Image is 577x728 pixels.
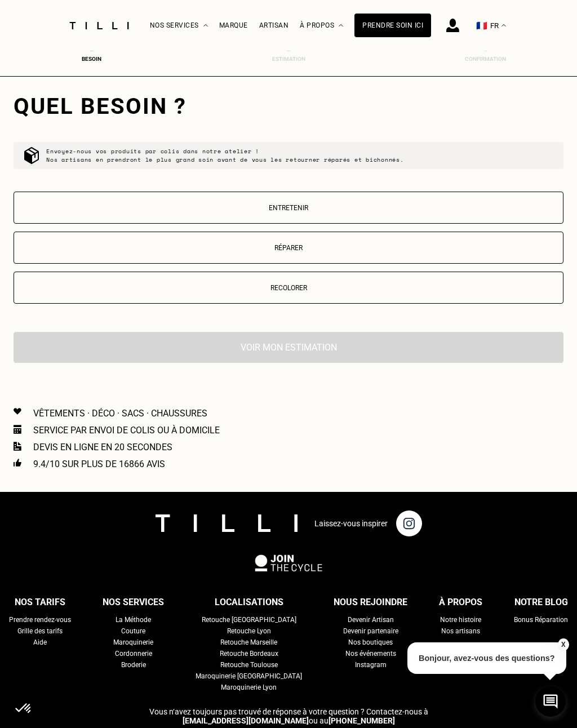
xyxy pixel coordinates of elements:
a: Marque [219,21,248,29]
img: Menu déroulant [203,24,208,27]
a: Broderie [121,659,146,671]
img: Icon [14,459,21,467]
p: Réparer [20,244,557,252]
a: [EMAIL_ADDRESS][DOMAIN_NAME] [183,716,309,725]
img: icône connexion [446,19,459,32]
button: X [557,638,569,651]
p: Entretenir [20,204,557,212]
p: Devis en ligne en 20 secondes [33,442,172,452]
a: [PHONE_NUMBER] [329,716,395,725]
a: Grille des tarifs [17,625,63,637]
button: 🇫🇷 FR [471,1,512,51]
div: Quel besoin ? [14,93,563,119]
a: Prendre soin ici [354,14,431,37]
p: Service par envoi de colis ou à domicile [33,425,220,436]
a: Maroquinerie Lyon [221,682,277,693]
img: menu déroulant [501,24,506,27]
button: Entretenir [14,192,563,224]
div: Localisations [215,594,283,611]
span: Vous n‘avez toujours pas trouvé de réponse à votre question ? Contactez-nous à [149,707,428,716]
a: Cordonnerie [115,648,152,659]
div: Nos services [103,594,164,611]
img: logo Join The Cycle [255,554,322,571]
div: Confirmation [463,56,508,62]
a: Notre histoire [440,614,481,625]
div: Nos services [150,1,208,51]
a: Aide [33,637,47,648]
p: 9.4/10 sur plus de 16866 avis [33,459,165,469]
a: Retouche [GEOGRAPHIC_DATA] [202,614,296,625]
a: Couture [121,625,145,637]
a: Maroquinerie [GEOGRAPHIC_DATA] [196,671,302,682]
p: Bonjour, avez-vous des questions? [407,642,566,674]
a: Devenir partenaire [343,625,398,637]
a: Artisan [259,21,289,29]
div: Besoin [69,56,114,62]
img: logo Tilli [156,514,298,532]
a: Nos événements [345,648,396,659]
button: Réparer [14,232,563,264]
img: Logo du service de couturière Tilli [65,22,133,29]
p: Envoyez-nous vos produits par colis dans notre atelier ! Nos artisans en prendront le plus grand ... [46,147,554,164]
img: Menu déroulant à propos [339,24,343,27]
div: À propos [300,1,343,51]
a: Retouche Lyon [227,625,271,637]
a: Instagram [355,659,387,671]
div: Notre blog [514,594,568,611]
img: Icon [14,408,21,415]
p: Recolorer [20,284,557,292]
a: La Méthode [116,614,151,625]
img: Icon [14,442,21,451]
a: Nos boutiques [348,637,393,648]
p: Laissez-vous inspirer [314,519,388,528]
a: Retouche Bordeaux [220,648,278,659]
div: À propos [439,594,482,611]
a: Maroquinerie [113,637,153,648]
a: Devenir Artisan [348,614,394,625]
a: Prendre rendez-vous [9,614,71,625]
div: Estimation [266,56,311,62]
p: Vêtements · Déco · Sacs · Chaussures [33,408,207,419]
button: Recolorer [14,272,563,304]
a: Retouche Toulouse [220,659,278,671]
span: 🇫🇷 [476,20,487,31]
a: Retouche Marseille [220,637,277,648]
img: Icon [14,425,21,434]
a: Bonus Réparation [514,614,568,625]
div: Nous rejoindre [334,594,407,611]
img: page instagram de Tilli une retoucherie à domicile [396,511,422,536]
a: Nos artisans [441,625,480,637]
div: Nos tarifs [15,594,65,611]
img: commande colis [23,147,41,165]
